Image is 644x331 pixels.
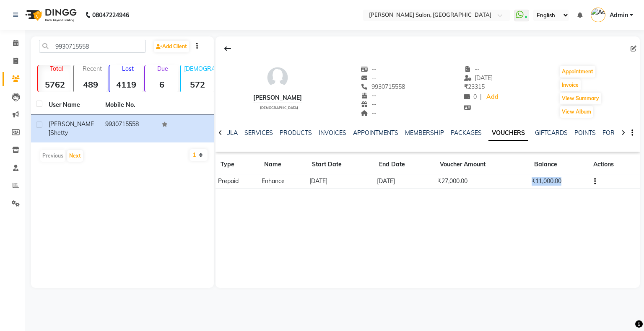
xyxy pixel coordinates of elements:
[307,174,374,189] td: [DATE]
[253,93,302,102] div: [PERSON_NAME]
[361,101,377,108] span: --
[535,129,568,137] a: GIFTCARDS
[374,174,435,189] td: [DATE]
[353,129,398,137] a: APPOINTMENTS
[451,129,482,137] a: PACKAGES
[464,93,477,101] span: 0
[574,129,596,137] a: POINTS
[529,174,588,189] td: ₹11,000.00
[485,91,500,103] a: Add
[464,83,468,91] span: ₹
[464,65,480,73] span: --
[435,155,529,174] th: Voucher Amount
[219,41,236,57] div: Back to Client
[39,40,146,53] input: Search by Name/Mobile/Email/Code
[38,79,71,90] strong: 5762
[42,65,71,72] p: Total
[154,41,189,52] a: Add Client
[109,79,143,90] strong: 4119
[361,74,377,82] span: --
[560,93,601,104] button: View Summary
[361,109,377,117] span: --
[100,115,157,142] td: 9930715558
[147,65,178,72] p: Due
[92,3,129,27] b: 08047224946
[602,129,623,137] a: FORMS
[560,106,593,118] button: View Album
[244,129,273,137] a: SERVICES
[361,83,405,91] span: 9930715558
[280,129,312,137] a: PRODUCTS
[50,129,68,137] span: Shetty
[464,74,493,82] span: [DATE]
[405,129,444,137] a: MEMBERSHIP
[488,126,528,141] a: VOUCHERS
[560,66,595,78] button: Appointment
[374,155,435,174] th: End Date
[21,3,79,27] img: logo
[74,79,107,90] strong: 489
[216,174,259,189] td: Prepaid
[100,96,157,115] th: Mobile No.
[259,155,307,174] th: Name
[480,93,482,101] span: |
[49,120,94,137] span: [PERSON_NAME]
[307,155,374,174] th: Start Date
[67,150,83,162] button: Next
[260,106,298,110] span: [DEMOGRAPHIC_DATA]
[216,155,259,174] th: Type
[259,174,307,189] td: Enhance
[77,65,107,72] p: Recent
[361,92,377,99] span: --
[319,129,346,137] a: INVOICES
[610,11,628,20] span: Admin
[44,96,100,115] th: User Name
[529,155,588,174] th: Balance
[113,65,143,72] p: Lost
[560,79,581,91] button: Invoice
[184,65,214,72] p: [DEMOGRAPHIC_DATA]
[265,65,290,90] img: avatar
[361,65,377,73] span: --
[588,155,640,174] th: Actions
[145,79,178,90] strong: 6
[591,8,605,22] img: Admin
[435,174,529,189] td: ₹27,000.00
[464,83,485,91] span: 23315
[181,79,214,90] strong: 572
